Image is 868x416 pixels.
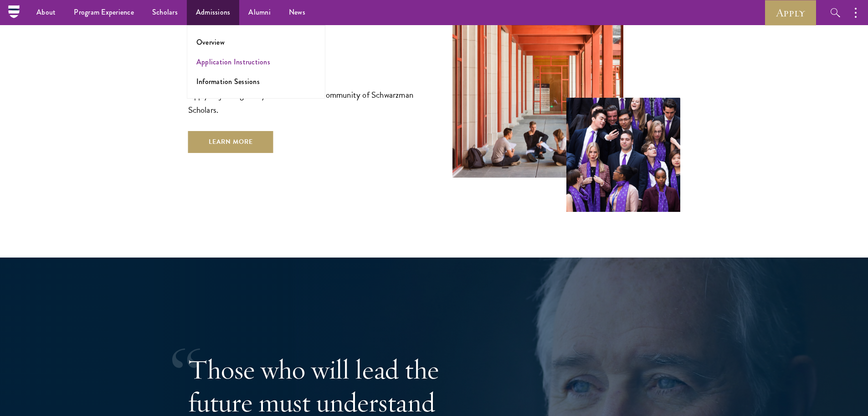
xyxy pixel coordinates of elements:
a: Learn More [188,131,273,153]
p: Apply to join a globally interconnected community of Schwarzman Scholars. [188,87,416,117]
a: Application Instructions [196,57,270,67]
a: Overview [196,37,225,47]
a: Information Sessions [196,76,260,87]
